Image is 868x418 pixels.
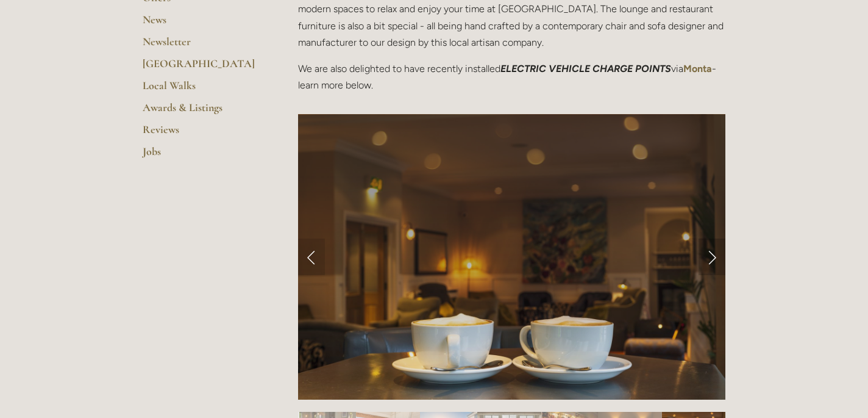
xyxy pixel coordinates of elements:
[500,63,671,74] em: ELECTRIC VEHICLE CHARGE POINTS
[143,123,259,145] a: Reviews
[143,13,259,35] a: News
[143,79,259,101] a: Local Walks
[298,239,325,275] a: Previous Slide
[683,63,712,74] a: Monta
[298,60,725,93] p: We are also delighted to have recently installed via - learn more below.
[143,145,259,167] a: Jobs
[143,35,259,57] a: Newsletter
[143,101,259,123] a: Awards & Listings
[699,239,725,275] a: Next Slide
[143,57,259,79] a: [GEOGRAPHIC_DATA]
